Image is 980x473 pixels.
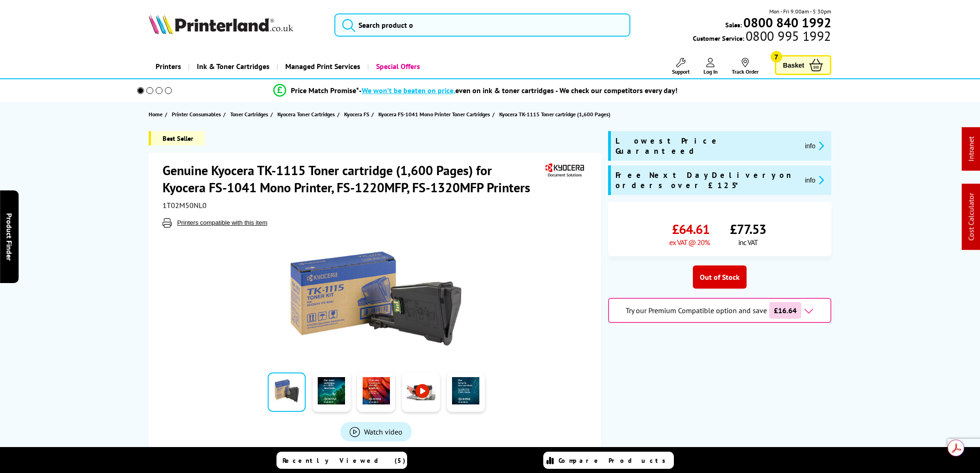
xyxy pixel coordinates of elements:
a: Track Order [732,58,759,75]
span: Basket [783,59,804,71]
a: Special Offers [367,55,427,78]
span: £64.61 [672,221,710,238]
span: Toner Cartridges [230,109,268,119]
span: Compare Products [559,456,671,465]
span: Kyocera TK-1115 Toner cartridge (1,600 Pages) [499,111,610,118]
span: Best Seller [149,131,205,145]
span: We won’t be beaten on price, [362,86,455,95]
a: Printers [149,55,188,78]
img: Kyocera 1T02M50NL0 TK-1115 Toner cartridge (1,600 Pages) [285,246,467,351]
span: Lowest Price Guaranteed [616,136,798,156]
span: Printer Consumables [172,109,221,119]
span: Recently Viewed (5) [283,456,406,465]
a: Basket 7 [775,55,831,75]
a: Kyocera Toner Cartridges [277,109,337,119]
span: Kyocera FS-1041 Mono Printer Toner Cartridges [378,109,490,119]
span: 0800 995 1992 [744,32,831,40]
a: Printerland Logo [149,14,322,36]
img: Printerland Logo [149,14,293,34]
a: 0800 840 1992 [742,18,831,27]
span: Log In [704,68,718,75]
a: Toner Cartridges [230,109,270,119]
span: ex VAT @ 20% [669,238,710,247]
a: Printer Consumables [172,109,223,119]
span: 7 [771,51,782,63]
li: modal_Promise [124,82,827,99]
a: Compare Products [543,452,674,469]
span: Kyocera FS [344,109,369,119]
a: Recently Viewed (5) [276,452,407,469]
a: Log In [704,58,718,75]
h1: Genuine Kyocera TK-1115 Toner cartridge (1,600 Pages) for Kyocera FS-1041 Mono Printer, FS-1220MF... [163,162,543,196]
span: £77.53 [730,221,766,238]
a: Cost Calculator [967,193,976,241]
button: Printers compatible with this item [174,219,270,227]
a: Product_All_Videos [340,422,412,441]
span: Mon - Fri 9:00am - 5:30pm [769,7,831,16]
span: Product Finder [5,213,14,260]
div: Out of Stock [693,265,747,289]
span: inc VAT [738,238,758,247]
span: £16.64 [769,302,801,319]
div: - even on ink & toner cartridges - We check our competitors every day! [359,86,678,95]
span: Sales: [725,20,742,29]
span: Price Match Promise* [291,86,359,95]
span: Try our Premium Compatible option and save [626,306,767,315]
b: 0800 840 1992 [743,14,831,31]
a: Kyocera FS [344,109,371,119]
span: 1T02M50NL0 [163,201,207,210]
button: promo-description [802,175,827,185]
img: Kyocera [543,162,586,179]
span: Customer Service: [693,32,831,43]
span: Watch video [364,427,402,436]
a: Intranet [967,137,976,162]
span: Support [672,68,690,75]
a: Managed Print Services [276,55,367,78]
span: Ink & Toner Cartridges [197,55,270,78]
span: Kyocera Toner Cartridges [277,109,335,119]
span: Home [149,109,163,119]
input: Search product o [334,13,630,37]
button: promo-description [802,140,827,151]
a: Ink & Toner Cartridges [188,55,276,78]
a: Support [672,58,690,75]
a: Kyocera FS-1041 Mono Printer Toner Cartridges [378,109,492,119]
a: Home [149,109,165,119]
span: Free Next Day Delivery on orders over £125* [616,170,798,190]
